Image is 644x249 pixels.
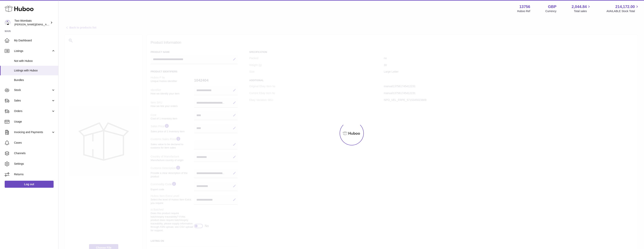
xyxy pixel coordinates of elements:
div: Currency [545,9,557,13]
span: Sales [14,99,51,102]
span: Total sales [574,9,591,13]
span: Invoicing and Payments [14,130,51,134]
span: Bundles [14,78,55,82]
span: Cases [14,141,55,145]
span: My Dashboard [14,39,55,42]
a: 214,172.00 AVAILABLE Stock Total [606,4,639,13]
span: Usage [14,120,55,124]
div: Huboo Ref [517,9,530,13]
span: Listings with Huboo [14,69,55,72]
strong: 13756 [519,4,530,9]
span: Settings [14,162,55,166]
span: Stock [14,88,51,92]
span: Not with Huboo [14,59,55,63]
span: Orders [14,109,51,113]
span: AVAILABLE Stock Total [606,9,639,13]
span: Returns [14,173,55,176]
span: Listings [14,49,51,53]
a: Log out [5,181,54,188]
span: 2,044.84 [572,4,587,9]
a: 2,044.84 Total sales [572,4,591,13]
span: Channels [14,151,55,155]
strong: GBP [548,4,556,9]
span: [PERSON_NAME][EMAIL_ADDRESS][DOMAIN_NAME] [14,23,78,26]
div: Two Wombats [14,19,49,26]
img: alan@twowombats.com [5,20,11,26]
span: 214,172.00 [615,4,635,9]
